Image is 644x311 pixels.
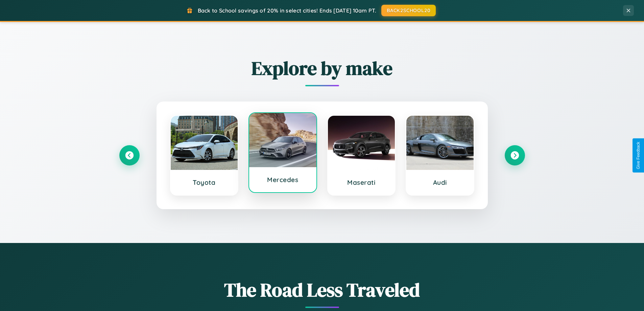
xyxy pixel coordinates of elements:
div: Give Feedback [636,142,641,169]
h2: Explore by make [119,55,525,81]
h3: Mercedes [256,176,310,184]
h3: Audi [413,178,467,186]
h1: The Road Less Traveled [119,277,525,303]
button: BACK2SCHOOL20 [381,5,436,16]
h3: Toyota [177,178,231,186]
span: Back to School savings of 20% in select cities! Ends [DATE] 10am PT. [198,7,376,14]
h3: Maserati [335,178,388,186]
